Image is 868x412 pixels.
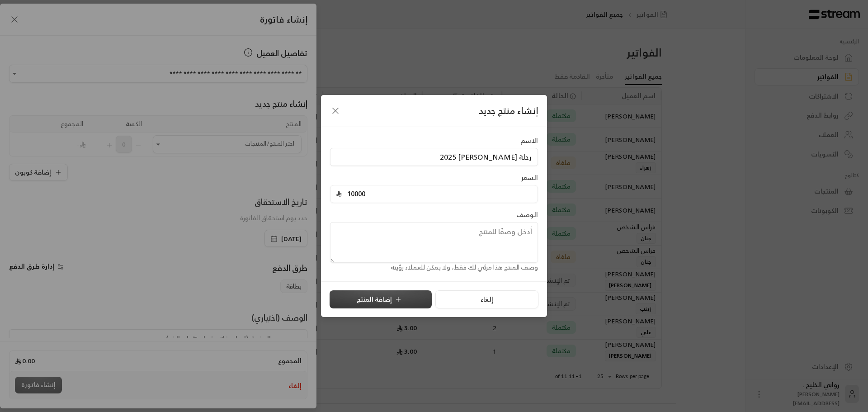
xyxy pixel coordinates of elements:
[479,103,538,118] span: إنشاء منتج جديد
[435,290,538,308] button: إلغاء
[391,261,538,273] span: وصف المنتج هذا مرئي لك فقط، ولا يمكن للعملاء رؤيته
[521,173,538,182] label: السعر
[516,210,538,219] label: الوصف
[330,290,432,308] button: إضافة المنتج
[330,148,538,166] input: أدخل اسم المنتج
[520,136,538,145] label: الاسم
[342,185,532,203] input: أدخل سعر المنتج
